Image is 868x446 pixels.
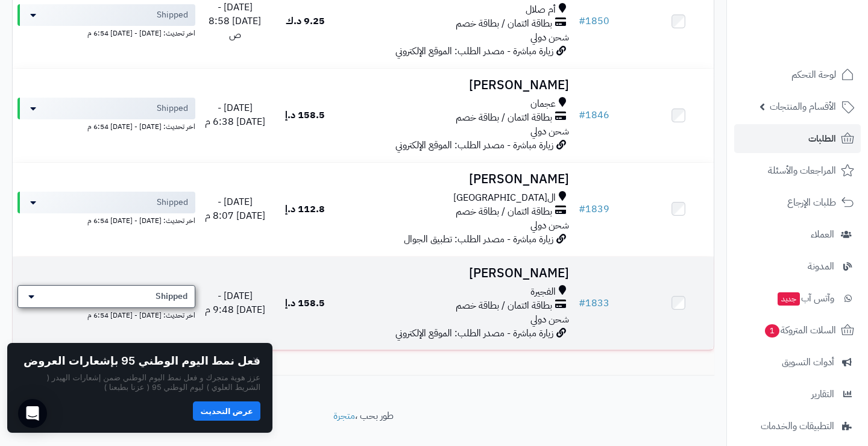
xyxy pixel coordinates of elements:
[778,292,800,306] span: جديد
[395,326,553,341] span: زيارة مباشرة - مصدر الطلب: الموقع الإلكتروني
[782,354,834,371] span: أدوات التسويق
[734,156,861,185] a: المراجعات والأسئلة
[205,101,265,129] span: [DATE] - [DATE] 6:38 م
[17,26,195,39] div: اخر تحديث: [DATE] - [DATE] 6:54 م
[19,372,260,392] p: عزز هوية متجرك و فعل نمط اليوم الوطني ضمن إشعارات الهيدر ( الشريط العلوي ) ليوم الوطني 95 ( عزنا ...
[530,124,569,139] span: شحن دولي
[734,316,861,345] a: السلات المتروكة1
[193,401,260,421] button: عرض التحديث
[530,285,556,299] span: الفجيرة
[808,258,834,275] span: المدونة
[765,324,779,338] span: 1
[579,202,585,216] span: #
[579,108,609,122] a: #1846
[579,108,585,122] span: #
[734,60,861,89] a: لوحة التحكم
[404,232,553,247] span: زيارة مباشرة - مصدر الطلب: تطبيق الجوال
[157,9,188,21] span: Shipped
[157,102,188,115] span: Shipped
[456,205,552,219] span: بطاقة ائتمان / بطاقة خصم
[734,188,861,217] a: طلبات الإرجاع
[205,195,265,223] span: [DATE] - [DATE] 8:07 م
[770,98,836,115] span: الأقسام والمنتجات
[787,194,836,211] span: طلبات الإرجاع
[579,296,609,310] a: #1833
[345,266,568,280] h3: [PERSON_NAME]
[453,191,556,205] span: ال[GEOGRAPHIC_DATA]
[579,14,609,28] a: #1850
[286,14,325,28] span: 9.25 د.ك
[579,296,585,310] span: #
[579,202,609,216] a: #1839
[3,361,363,375] div: عرض 1 إلى 7 من 7 (1 صفحات)
[17,213,195,226] div: اخر تحديث: [DATE] - [DATE] 6:54 م
[17,308,195,321] div: اخر تحديث: [DATE] - [DATE] 6:54 م
[456,299,552,313] span: بطاقة ائتمان / بطاقة خصم
[530,30,569,45] span: شحن دولي
[18,399,47,428] div: Open Intercom Messenger
[734,380,861,409] a: التقارير
[456,17,552,31] span: بطاقة ائتمان / بطاقة خصم
[395,138,553,152] span: زيارة مباشرة - مصدر الطلب: الموقع الإلكتروني
[157,196,188,209] span: Shipped
[17,119,195,132] div: اخر تحديث: [DATE] - [DATE] 6:54 م
[808,130,836,147] span: الطلبات
[761,418,834,435] span: التطبيقات والخدمات
[530,312,569,327] span: شحن دولي
[530,218,569,233] span: شحن دولي
[345,78,568,92] h3: [PERSON_NAME]
[205,289,265,317] span: [DATE] - [DATE] 9:48 م
[395,44,553,58] span: زيارة مباشرة - مصدر الطلب: الموقع الإلكتروني
[526,3,556,17] span: أم صلال
[734,348,861,377] a: أدوات التسويق
[734,252,861,281] a: المدونة
[530,97,556,111] span: عجمان
[768,162,836,179] span: المراجعات والأسئلة
[285,202,325,216] span: 112.8 د.إ
[811,386,834,403] span: التقارير
[791,66,836,83] span: لوحة التحكم
[285,108,325,122] span: 158.5 د.إ
[333,409,355,423] a: متجرة
[285,296,325,310] span: 158.5 د.إ
[156,291,187,303] span: Shipped
[734,284,861,313] a: وآتس آبجديد
[579,14,585,28] span: #
[734,220,861,249] a: العملاء
[734,412,861,441] a: التطبيقات والخدمات
[456,111,552,125] span: بطاقة ائتمان / بطاقة خصم
[811,226,834,243] span: العملاء
[345,172,568,186] h3: [PERSON_NAME]
[776,290,834,307] span: وآتس آب
[764,322,836,339] span: السلات المتروكة
[24,355,260,367] h2: فعل نمط اليوم الوطني 95 بإشعارات العروض
[734,124,861,153] a: الطلبات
